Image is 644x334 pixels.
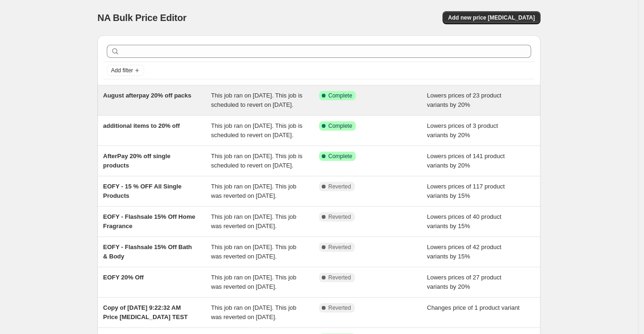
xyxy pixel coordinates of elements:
[211,304,297,320] span: This job ran on [DATE]. This job was reverted on [DATE].
[427,274,502,290] span: Lowers prices of 27 product variants by 20%
[211,153,303,169] span: This job ran on [DATE]. This job is scheduled to revert on [DATE].
[328,122,352,130] span: Complete
[427,153,505,169] span: Lowers prices of 141 product variants by 20%
[448,14,535,21] span: Add new price [MEDICAL_DATA]
[103,244,192,260] span: EOFY - Flashsale 15% Off Bath & Body
[328,274,351,281] span: Reverted
[427,122,498,139] span: Lowers prices of 3 product variants by 20%
[328,183,351,190] span: Reverted
[328,244,351,251] span: Reverted
[427,183,505,199] span: Lowers prices of 117 product variants by 15%
[211,244,297,260] span: This job ran on [DATE]. This job was reverted on [DATE].
[103,183,181,199] span: EOFY - 15 % OFF All Single Products
[427,244,502,260] span: Lowers prices of 42 product variants by 15%
[427,304,520,311] span: Changes price of 1 product variant
[443,11,540,24] button: Add new price [MEDICAL_DATA]
[97,13,187,23] span: NA Bulk Price Editor
[211,183,297,199] span: This job ran on [DATE]. This job was reverted on [DATE].
[427,92,502,108] span: Lowers prices of 23 product variants by 20%
[111,67,133,74] span: Add filter
[103,92,191,99] span: August afterpay 20% off packs
[211,122,303,139] span: This job ran on [DATE]. This job is scheduled to revert on [DATE].
[103,213,195,230] span: EOFY - Flashsale 15% Off Home Fragrance
[211,213,297,230] span: This job ran on [DATE]. This job was reverted on [DATE].
[107,65,144,76] button: Add filter
[103,122,180,129] span: additional items to 20% off
[328,304,351,312] span: Reverted
[103,274,144,281] span: EOFY 20% Off
[328,213,351,221] span: Reverted
[427,213,502,230] span: Lowers prices of 40 product variants by 15%
[328,153,352,160] span: Complete
[211,274,297,290] span: This job ran on [DATE]. This job was reverted on [DATE].
[211,92,303,108] span: This job ran on [DATE]. This job is scheduled to revert on [DATE].
[328,92,352,99] span: Complete
[103,153,171,169] span: AfterPay 20% off single products
[103,304,188,320] span: Copy of [DATE] 9:22:32 AM Price [MEDICAL_DATA] TEST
